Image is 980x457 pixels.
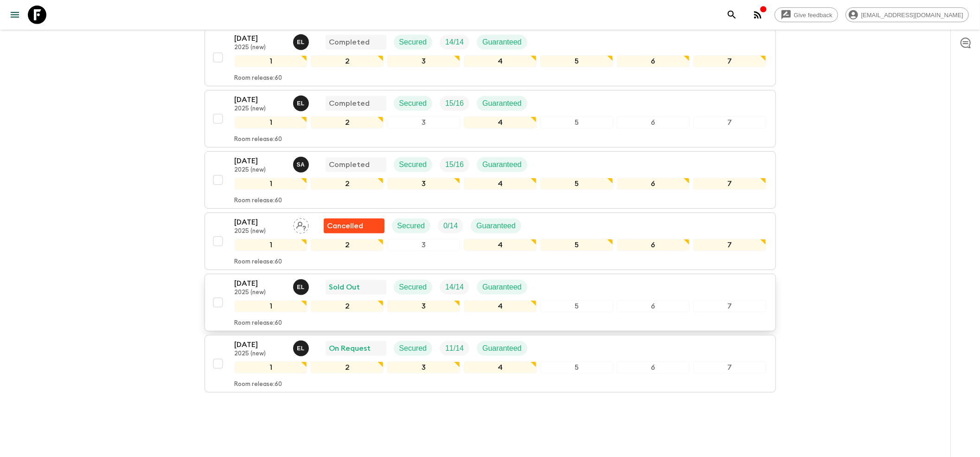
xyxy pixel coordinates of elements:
[387,55,460,67] div: 3
[540,178,613,190] div: 5
[445,159,464,170] p: 15 / 16
[440,157,469,172] div: Trip Fill
[235,258,282,266] p: Room release: 60
[311,239,384,251] div: 2
[464,300,537,312] div: 4
[399,343,427,354] p: Secured
[297,345,305,352] p: E L
[399,98,427,109] p: Secured
[387,300,460,312] div: 3
[693,178,766,190] div: 7
[329,343,371,354] p: On Request
[540,239,613,251] div: 5
[443,220,458,232] p: 0 / 14
[327,220,364,232] p: Cancelled
[387,361,460,373] div: 3
[482,159,522,170] p: Guaranteed
[387,116,460,129] div: 3
[235,178,307,190] div: 1
[205,335,776,393] button: [DATE]2025 (new)Eleonora LongobardiOn RequestSecuredTrip FillGuaranteed1234567Room release:60
[311,178,384,190] div: 2
[394,280,433,295] div: Secured
[617,178,690,190] div: 6
[293,282,311,290] span: Eleonora Longobardi
[440,96,469,111] div: Trip Fill
[617,239,690,251] div: 6
[235,339,286,350] p: [DATE]
[235,320,282,327] p: Room release: 60
[394,341,433,356] div: Secured
[540,361,613,373] div: 5
[235,278,286,289] p: [DATE]
[399,282,427,293] p: Secured
[482,282,522,293] p: Guaranteed
[235,33,286,44] p: [DATE]
[440,341,469,356] div: Trip Fill
[311,300,384,312] div: 2
[235,300,307,312] div: 1
[205,151,776,209] button: [DATE]2025 (new)Simona AlbaneseCompletedSecuredTrip FillGuaranteed1234567Room release:60
[293,98,311,106] span: Eleonora Longobardi
[329,159,370,170] p: Completed
[235,105,286,113] p: 2025 (new)
[235,381,282,388] p: Room release: 60
[293,341,311,356] button: EL
[856,12,968,19] span: [EMAIL_ADDRESS][DOMAIN_NAME]
[464,178,537,190] div: 4
[540,300,613,312] div: 5
[329,98,370,109] p: Completed
[235,289,286,296] p: 2025 (new)
[205,29,776,86] button: [DATE]2025 (new)Eleonora LongobardiCompletedSecuredTrip FillGuaranteed1234567Room release:60
[617,361,690,373] div: 6
[445,37,464,48] p: 14 / 14
[617,300,690,312] div: 6
[311,361,384,373] div: 2
[540,55,613,67] div: 5
[482,37,522,48] p: Guaranteed
[464,55,537,67] div: 4
[6,6,24,24] button: menu
[482,98,522,109] p: Guaranteed
[440,280,469,295] div: Trip Fill
[235,197,282,205] p: Room release: 60
[789,12,838,19] span: Give feedback
[440,35,469,50] div: Trip Fill
[293,279,311,295] button: EL
[235,44,286,51] p: 2025 (new)
[311,55,384,67] div: 2
[445,98,464,109] p: 15 / 16
[445,343,464,354] p: 11 / 14
[235,155,286,167] p: [DATE]
[845,7,969,22] div: [EMAIL_ADDRESS][DOMAIN_NAME]
[205,212,776,270] button: [DATE]2025 (new)Assign pack leaderFlash Pack cancellationSecuredTrip FillGuaranteed1234567Room re...
[235,228,286,235] p: 2025 (new)
[235,55,307,67] div: 1
[394,96,433,111] div: Secured
[394,35,433,50] div: Secured
[476,220,516,232] p: Guaranteed
[693,239,766,251] div: 7
[235,167,286,174] p: 2025 (new)
[293,343,311,351] span: Eleonora Longobardi
[235,116,307,129] div: 1
[235,361,307,373] div: 1
[387,178,460,190] div: 3
[693,116,766,129] div: 7
[438,219,463,233] div: Trip Fill
[235,94,286,105] p: [DATE]
[329,282,360,293] p: Sold Out
[464,116,537,129] div: 4
[445,282,464,293] p: 14 / 14
[693,300,766,312] div: 7
[482,343,522,354] p: Guaranteed
[540,116,613,129] div: 5
[723,6,741,24] button: search adventures
[235,239,307,251] div: 1
[397,220,425,232] p: Secured
[235,217,286,228] p: [DATE]
[617,55,690,67] div: 6
[464,239,537,251] div: 4
[329,37,370,48] p: Completed
[324,219,384,233] div: Flash Pack cancellation
[293,160,311,167] span: Simona Albanese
